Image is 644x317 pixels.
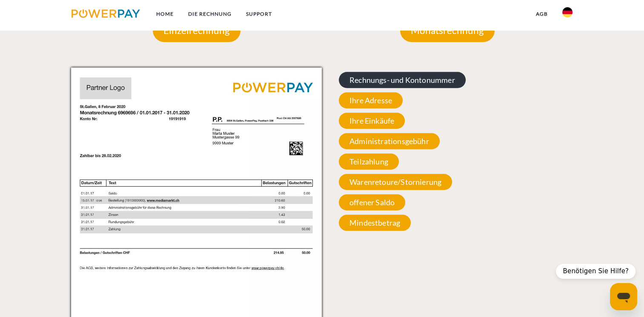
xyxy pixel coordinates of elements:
[339,133,440,149] span: Administrationsgebühr
[239,6,279,22] a: SUPPORT
[339,113,405,129] span: Ihre Einkäufe
[556,264,635,279] div: Benötigen Sie Hilfe?
[339,153,399,170] span: Teilzahlung
[339,92,403,108] span: Ihre Adresse
[72,9,140,18] img: logo-powerpay.svg
[339,194,405,210] span: offener Saldo
[149,6,181,22] a: Home
[339,72,466,88] span: Rechnungs- und Kontonummer
[339,174,452,190] span: Warenretoure/Stornierung
[610,283,637,310] iframe: Schaltfläche zum Öffnen des Messaging-Fensters; Konversation läuft
[400,19,495,42] p: Monatsrechnung
[153,19,240,42] p: Einzelrechnung
[339,215,411,231] span: Mindestbetrag
[562,7,572,17] img: de
[529,6,555,22] a: agb
[181,6,239,22] a: DIE RECHNUNG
